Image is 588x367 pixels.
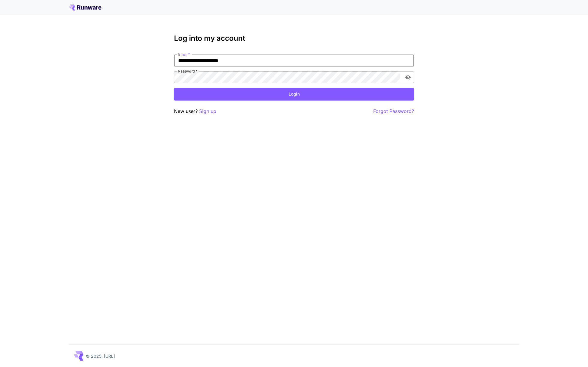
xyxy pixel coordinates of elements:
button: toggle password visibility [403,72,413,83]
button: Sign up [199,108,216,115]
button: Login [174,88,414,100]
label: Password [178,69,197,74]
p: New user? [174,108,216,115]
label: Email [178,52,190,57]
h3: Log into my account [174,34,414,43]
p: © 2025, [URL] [86,353,115,359]
button: Forgot Password? [373,108,414,115]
